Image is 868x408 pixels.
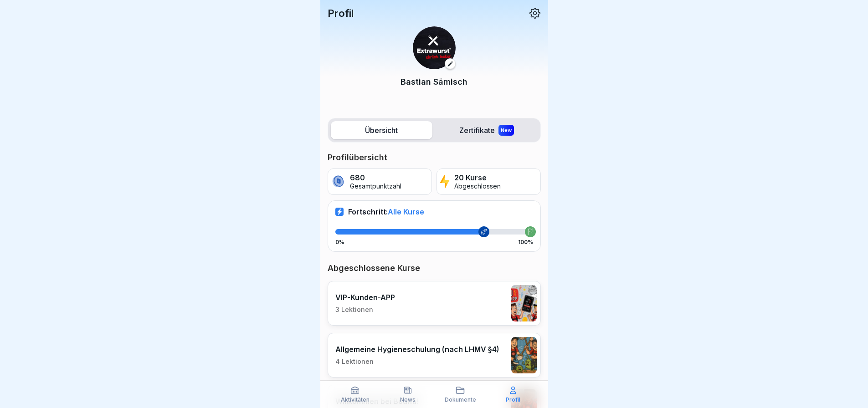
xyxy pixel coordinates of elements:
[506,397,520,403] p: Profil
[511,285,537,321] img: vjln8cuchom3dkvx73pawsc6.png
[328,263,541,274] p: Abgeschlossene Kurse
[335,357,499,366] p: 4 Lektionen
[388,207,424,216] span: Alle Kurse
[445,397,476,403] p: Dokumente
[350,183,401,190] p: Gesamtpunktzahl
[335,345,499,354] p: Allgemeine Hygieneschulung (nach LHMV §4)
[328,333,541,377] a: Allgemeine Hygieneschulung (nach LHMV §4)4 Lektionen
[413,26,456,69] img: gjmq4gn0gq16rusbtbfa9wpn.png
[331,121,432,139] label: Übersicht
[440,174,450,189] img: lightning.svg
[498,125,514,136] div: New
[328,281,541,326] a: VIP-Kunden-APP3 Lektionen
[511,337,537,373] img: klurrgr59uggmkn8zp4d2w2g.png
[331,174,346,189] img: coin.svg
[335,293,395,302] p: VIP-Kunden-APP
[348,207,424,216] p: Fortschritt:
[401,76,467,88] p: Bastian Sämisch
[350,173,401,182] p: 680
[328,152,541,163] p: Profilübersicht
[335,306,395,314] p: 3 Lektionen
[518,239,533,245] p: 100%
[341,397,370,403] p: Aktivitäten
[400,397,416,403] p: News
[436,121,538,139] label: Zertifikate
[328,7,354,19] p: Profil
[335,239,344,245] p: 0%
[454,173,501,182] p: 20 Kurse
[454,183,501,190] p: Abgeschlossen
